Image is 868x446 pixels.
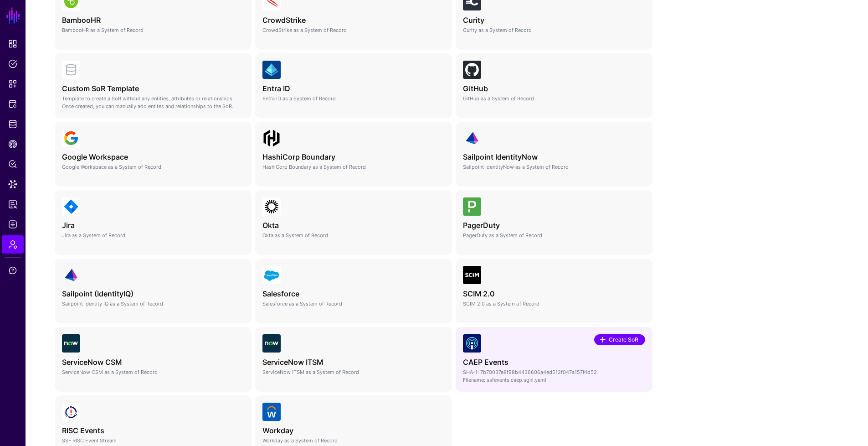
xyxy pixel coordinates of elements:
span: Support [8,266,17,275]
img: svg+xml;base64,PHN2ZyB3aWR0aD0iNjQiIGhlaWdodD0iNjQiIHZpZXdCb3g9IjAgMCA2NCA2NCIgZmlsbD0ibm9uZSIgeG... [463,129,481,147]
span: Access Reporting [8,200,17,209]
a: Identity Data Fabric [2,115,24,133]
h4: GitHub [463,84,645,93]
p: Workday as a System of Record [262,437,445,445]
p: GitHub as a System of Record [463,95,645,103]
span: Protected Systems [8,99,17,109]
img: svg+xml;base64,PHN2ZyB3aWR0aD0iNjQiIGhlaWdodD0iNjQiIHZpZXdCb3g9IjAgMCA2NCA2NCIgZmlsbD0ibm9uZSIgeG... [62,266,80,284]
h4: Custom SoR Template [62,84,244,93]
img: svg+xml;base64,PHN2ZyB3aWR0aD0iNjQiIGhlaWdodD0iNjQiIHZpZXdCb3g9IjAgMCA2NCA2NCIgZmlsbD0ibm9uZSIgeG... [262,266,281,284]
img: svg+xml;base64,PHN2ZyB3aWR0aD0iNjQiIGhlaWdodD0iNjQiIHZpZXdCb3g9IjAgMCA2NCA2NCIgZmlsbD0ibm9uZSIgeG... [262,61,281,79]
h4: Google Workspace [62,153,244,161]
h4: RISC Events [62,426,244,435]
a: CAEP Hub [2,135,24,153]
span: Create SoR [608,336,640,344]
h4: Curity [463,16,645,25]
img: svg+xml;base64,PHN2ZyB3aWR0aD0iNjQiIGhlaWdodD0iNjQiIHZpZXdCb3g9IjAgMCA2NCA2NCIgZmlsbD0ibm9uZSIgeG... [463,334,481,353]
p: SCIM 2.0 as a System of Record [463,300,645,308]
span: Dashboard [8,39,17,48]
h4: CAEP Events [463,358,645,367]
h4: Entra ID [262,84,445,93]
h4: ServiceNow CSM [62,358,244,367]
a: SGNL [5,5,21,26]
span: Data Lens [8,180,17,189]
a: Policy Lens [2,155,24,173]
p: PagerDuty as a System of Record [463,232,645,239]
a: Admin [2,235,24,254]
span: Logs [8,220,17,229]
span: Admin [8,240,17,249]
p: SHA-1: 7b70037e8f98b4436606a4ed512f047a157f4d52 Filename: ssfevents.caep.sgnl.yaml [463,368,645,384]
a: Logs [2,215,24,233]
span: CAEP Hub [8,140,17,149]
h4: Salesforce [262,290,445,298]
h4: Sailpoint IdentityNow [463,153,645,161]
img: svg+xml;base64,PHN2ZyB3aWR0aD0iNjQiIGhlaWdodD0iNjQiIHZpZXdCb3g9IjAgMCA2NCA2NCIgZmlsbD0ibm9uZSIgeG... [262,334,281,353]
p: Entra ID as a System of Record [262,95,445,103]
h4: CrowdStrike [262,16,445,25]
h4: HashiCorp Boundary [262,153,445,161]
span: Policy Lens [8,160,17,169]
h4: Sailpoint (IdentityIQ) [62,290,244,298]
p: Sailpoint Identity IQ as a System of Record [62,300,244,308]
p: ServiceNow CSM as a System of Record [62,368,244,376]
img: svg+xml;base64,PHN2ZyB3aWR0aD0iNjQiIGhlaWdodD0iNjQiIHZpZXdCb3g9IjAgMCA2NCA2NCIgZmlsbD0ibm9uZSIgeG... [262,403,281,421]
a: Snippets [2,75,24,93]
h4: Jira [62,221,244,230]
img: svg+xml;base64,PHN2ZyB3aWR0aD0iNjQiIGhlaWdodD0iNjQiIHZpZXdCb3g9IjAgMCA2NCA2NCIgZmlsbD0ibm9uZSIgeG... [262,197,281,216]
span: Snippets [8,79,17,88]
h4: Workday [262,426,445,435]
h4: ServiceNow ITSM [262,358,445,367]
img: svg+xml;base64,PHN2ZyB3aWR0aD0iNjQiIGhlaWdodD0iNjQiIHZpZXdCb3g9IjAgMCA2NCA2NCIgZmlsbD0ibm9uZSIgeG... [463,61,481,79]
p: ServiceNow ITSM as a System of Record [262,368,445,376]
a: Policies [2,55,24,73]
img: svg+xml;base64,PHN2ZyB4bWxucz0iaHR0cDovL3d3dy53My5vcmcvMjAwMC9zdmciIHdpZHRoPSIxMDBweCIgaGVpZ2h0PS... [262,129,281,147]
h4: Okta [262,221,445,230]
span: Identity Data Fabric [8,119,17,129]
p: SSF RISC Event Stream [62,437,244,445]
a: Protected Systems [2,95,24,113]
p: BambooHR as a System of Record [62,26,244,34]
p: HashiCorp Boundary as a System of Record [262,163,445,171]
img: svg+xml;base64,PHN2ZyB3aWR0aD0iNjQiIGhlaWdodD0iNjQiIHZpZXdCb3g9IjAgMCA2NCA2NCIgZmlsbD0ibm9uZSIgeG... [62,334,80,353]
h4: PagerDuty [463,221,645,230]
a: Data Lens [2,175,24,193]
img: svg+xml;base64,PHN2ZyB3aWR0aD0iNjQiIGhlaWdodD0iNjQiIHZpZXdCb3g9IjAgMCA2NCA2NCIgZmlsbD0ibm9uZSIgeG... [62,197,80,216]
p: Template to create a SoR without any entities, attributes or relationships. Once created, you can... [62,95,244,110]
p: CrowdStrike as a System of Record [262,26,445,34]
a: Create SoR [594,334,645,345]
a: Access Reporting [2,195,24,213]
img: svg+xml;base64,PHN2ZyB3aWR0aD0iNjQiIGhlaWdodD0iNjQiIHZpZXdCb3g9IjAgMCA2NCA2NCIgZmlsbD0ibm9uZSIgeG... [62,129,80,147]
span: Policies [8,59,17,68]
img: svg+xml;base64,PHN2ZyB3aWR0aD0iNjQiIGhlaWdodD0iNjQiIHZpZXdCb3g9IjAgMCA2NCA2NCIgZmlsbD0ibm9uZSIgeG... [463,197,481,216]
p: Okta as a System of Record [262,232,445,239]
img: svg+xml;base64,PHN2ZyB3aWR0aD0iNjQiIGhlaWdodD0iNjQiIHZpZXdCb3g9IjAgMCA2NCA2NCIgZmlsbD0ibm9uZSIgeG... [463,266,481,284]
h4: BambooHR [62,16,244,25]
h4: SCIM 2.0 [463,290,645,298]
p: Curity as a System of Record [463,26,645,34]
p: Jira as a System of Record [62,232,244,239]
p: Sailpoint IdentityNow as a System of Record [463,163,645,171]
p: Google Workspace as a System of Record [62,163,244,171]
a: Dashboard [2,35,24,53]
img: svg+xml;base64,PHN2ZyB3aWR0aD0iNjQiIGhlaWdodD0iNjQiIHZpZXdCb3g9IjAgMCA2NCA2NCIgZmlsbD0ibm9uZSIgeG... [62,403,80,421]
p: Salesforce as a System of Record [262,300,445,308]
